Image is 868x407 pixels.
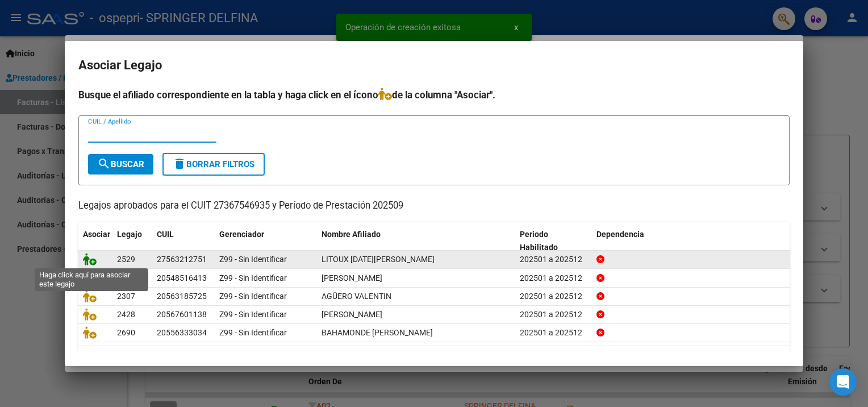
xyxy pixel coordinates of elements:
[162,153,265,176] button: Borrar Filtros
[78,222,112,260] datatable-header-cell: Asociar
[112,222,152,260] datatable-header-cell: Legajo
[157,326,207,339] div: 20556333034
[97,157,111,171] mat-icon: search
[219,310,287,319] span: Z99 - Sin Identificar
[117,255,135,264] span: 2529
[157,272,207,285] div: 20548516413
[219,230,264,239] span: Gerenciador
[219,273,287,283] span: Z99 - Sin Identificar
[157,308,207,321] div: 20567601138
[322,310,382,319] span: ALFARO ORELLANA BENICIO
[520,326,587,339] div: 202501 a 202512
[117,328,135,337] span: 2690
[700,351,717,370] li: page 1
[78,199,790,213] p: Legajos aprobados para el CUIT 27367546935 y Período de Prestación 202509
[219,292,287,301] span: Z99 - Sin Identificar
[520,290,587,303] div: 202501 a 202512
[322,273,382,283] span: LOBELLO AREVALO BAUTISTA BENJAMIN
[317,222,515,260] datatable-header-cell: Nombre Afiliado
[88,154,153,175] button: Buscar
[215,222,317,260] datatable-header-cell: Gerenciador
[717,351,734,370] li: page 2
[829,368,857,396] div: Open Intercom Messenger
[173,157,186,171] mat-icon: delete
[592,222,790,260] datatable-header-cell: Dependencia
[322,230,381,239] span: Nombre Afiliado
[322,328,433,337] span: BAHAMONDE TIAN NEHEMIAS
[520,253,587,266] div: 202501 a 202512
[219,328,287,337] span: Z99 - Sin Identificar
[157,230,174,239] span: CUIL
[219,255,287,264] span: Z99 - Sin Identificar
[117,292,135,301] span: 2307
[520,272,587,285] div: 202501 a 202512
[157,253,207,266] div: 27563212751
[322,292,391,301] span: AGÜERO VALENTIN
[173,159,254,169] span: Borrar Filtros
[83,230,110,239] span: Asociar
[520,308,587,321] div: 202501 a 202512
[97,159,144,169] span: Buscar
[78,55,790,76] h2: Asociar Legajo
[157,290,207,303] div: 20563185725
[322,255,435,264] span: LITOUX LUCIA MALEN
[152,222,215,260] datatable-header-cell: CUIL
[78,88,790,102] h4: Busque el afiliado correspondiente en la tabla y haga click en el ícono de la columna "Asociar".
[117,273,135,283] span: 2910
[520,230,558,252] span: Periodo Habilitado
[596,230,644,239] span: Dependencia
[117,310,135,319] span: 2428
[117,230,142,239] span: Legajo
[515,222,592,260] datatable-header-cell: Periodo Habilitado
[78,346,219,375] div: 6 registros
